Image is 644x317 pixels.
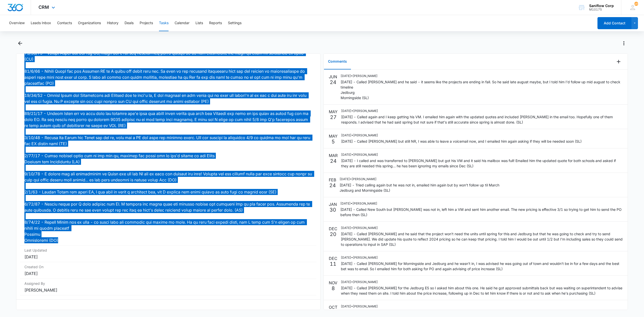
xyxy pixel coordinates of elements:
[340,177,499,181] p: [DATE] • [PERSON_NAME]
[24,248,312,253] dt: Last Updated
[228,15,242,31] button: Settings
[329,133,338,139] p: MAY
[57,15,72,31] button: Contacts
[31,15,51,31] button: Leads Inbox
[20,279,316,295] div: Assigned By[PERSON_NAME]
[620,39,628,47] button: Actions
[341,152,623,157] p: [DATE] • [PERSON_NAME]
[340,182,499,193] p: [DATE] - Tried calling again but he was not in, emailed him again but by won't follow up til Marc...
[332,286,335,291] p: 8
[340,201,623,206] p: [DATE] • [PERSON_NAME]
[341,226,623,230] p: [DATE] • [PERSON_NAME]
[634,2,638,6] span: 159
[209,15,222,31] button: Reports
[329,74,337,80] p: JUN
[195,15,203,31] button: Lists
[24,287,312,293] dd: [PERSON_NAME]
[329,109,338,115] p: MAY
[125,15,134,31] button: Deals
[341,79,623,100] p: [DATE] - Called [PERSON_NAME] and he said - it seems like the projects are ending in fall. So he ...
[16,39,24,47] button: Back
[341,261,623,271] p: [DATE] - Called [PERSON_NAME] for Morningside and Jedburg and he wasn't in, I was advised he was ...
[24,254,312,260] dd: [DATE]
[332,139,335,144] p: 5
[330,80,336,85] p: 24
[107,15,118,31] button: History
[340,207,623,217] p: [DATE] - Called New South but [PERSON_NAME] was not in, left him a VM and sent him another email....
[597,17,631,29] button: Add Contact
[324,54,351,69] button: Comments
[341,74,623,78] p: [DATE] • [PERSON_NAME]
[589,8,614,11] div: account id
[341,285,623,296] p: [DATE] - Called [PERSON_NAME] for the Jedburg ES so I asked him about this one. He said he got ap...
[329,152,338,158] p: MAR
[24,264,312,269] dt: Created On
[329,201,337,207] p: JAN
[20,246,316,262] div: Last Updated[DATE]
[341,280,623,284] p: [DATE] • [PERSON_NAME]
[330,232,336,237] p: 20
[329,183,336,188] p: 24
[634,2,638,6] div: notifications count
[341,158,623,169] p: [DATE] - I called and was transferred to [PERSON_NAME] but got his VM and it said his mailbox was...
[329,280,337,286] p: NOV
[159,15,169,31] button: Tasks
[329,255,337,261] p: DEC
[329,177,336,183] p: FEB
[615,58,623,66] button: Add Comment
[330,115,337,120] p: 27
[78,15,101,31] button: Organizations
[341,109,623,113] p: [DATE] • [PERSON_NAME]
[329,226,337,232] p: DEC
[330,261,336,266] p: 11
[140,15,153,31] button: Projects
[341,114,623,125] p: [DATE] - Called again and I keep getting his VM. I emailed him again with the updated quotes and ...
[20,262,316,279] div: Created On[DATE]
[175,15,189,31] button: Calendar
[330,207,336,212] p: 30
[24,270,312,276] dd: [DATE]
[341,255,623,260] p: [DATE] • [PERSON_NAME]
[24,281,312,286] dt: Assigned By
[341,304,607,309] p: [DATE] • [PERSON_NAME]
[330,158,337,164] p: 24
[329,304,337,310] p: OCT
[589,4,614,8] div: account name
[341,231,623,247] p: [DATE] - Called [PERSON_NAME] and he said that the project won't need the units until spring for ...
[9,15,25,31] button: Overview
[341,139,582,144] p: [DATE] - Called [PERSON_NAME] but still NR, I was able to leave a voicemail now, and I emailed hi...
[341,133,582,138] p: [DATE] • [PERSON_NAME]
[38,5,49,10] span: CRM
